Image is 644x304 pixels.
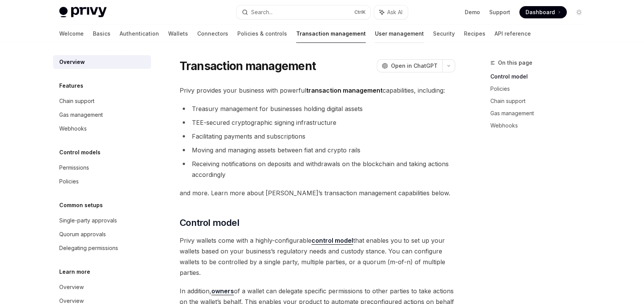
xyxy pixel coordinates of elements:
[59,124,87,133] div: Webhooks
[59,57,85,67] div: Overview
[433,25,455,43] a: Security
[59,163,89,172] div: Permissions
[93,25,110,43] a: Basics
[180,117,455,128] li: TEE-secured cryptographic signing infrastructure
[59,201,103,210] h5: Common setups
[59,81,83,90] h5: Features
[489,8,510,16] a: Support
[180,131,455,142] li: Facilitating payments and subscriptions
[490,95,591,107] a: Chain support
[354,9,366,15] span: Ctrl K
[168,25,188,43] a: Wallets
[53,122,151,136] a: Webhooks
[180,85,455,96] span: Privy provides your business with powerful capabilities, including:
[180,145,455,155] li: Moving and managing assets between fiat and crypto rails
[251,8,273,17] div: Search...
[180,188,455,198] span: and more. Learn more about [PERSON_NAME]’s transaction management capabilities below.
[296,25,366,43] a: Transaction management
[375,25,424,43] a: User management
[53,280,151,294] a: Overview
[59,110,103,119] div: Gas management
[180,235,455,278] span: Privy wallets come with a highly-configurable that enables you to set up your wallets based on yo...
[490,83,591,95] a: Policies
[391,62,438,70] span: Open in ChatGPT
[53,227,151,241] a: Quorum approvals
[59,177,79,186] div: Policies
[197,25,228,43] a: Connectors
[490,70,591,83] a: Control model
[59,96,94,106] div: Chain support
[59,244,118,253] div: Delegating permissions
[311,237,353,245] a: control model
[573,6,585,18] button: Toggle dark mode
[490,107,591,119] a: Gas management
[464,25,485,43] a: Recipes
[387,8,402,16] span: Ask AI
[237,25,287,43] a: Policies & controls
[59,283,84,292] div: Overview
[59,25,84,43] a: Welcome
[59,230,106,239] div: Quorum approvals
[211,287,234,295] a: owners
[526,8,555,16] span: Dashboard
[180,217,239,229] span: Control model
[53,161,151,175] a: Permissions
[53,55,151,69] a: Overview
[237,5,370,19] button: Search...CtrlK
[498,58,532,67] span: On this page
[180,103,455,114] li: Treasury management for businesses holding digital assets
[53,108,151,122] a: Gas management
[53,241,151,255] a: Delegating permissions
[465,8,480,16] a: Demo
[490,119,591,132] a: Webhooks
[306,87,383,94] strong: transaction management
[59,148,101,157] h5: Control models
[59,216,117,225] div: Single-party approvals
[120,25,159,43] a: Authentication
[374,5,408,19] button: Ask AI
[53,94,151,108] a: Chain support
[53,214,151,227] a: Single-party approvals
[519,6,567,18] a: Dashboard
[180,59,316,73] h1: Transaction management
[377,59,442,72] button: Open in ChatGPT
[180,159,455,180] li: Receiving notifications on deposits and withdrawals on the blockchain and taking actions accordingly
[59,7,107,18] img: light logo
[495,25,531,43] a: API reference
[53,175,151,188] a: Policies
[59,267,90,276] h5: Learn more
